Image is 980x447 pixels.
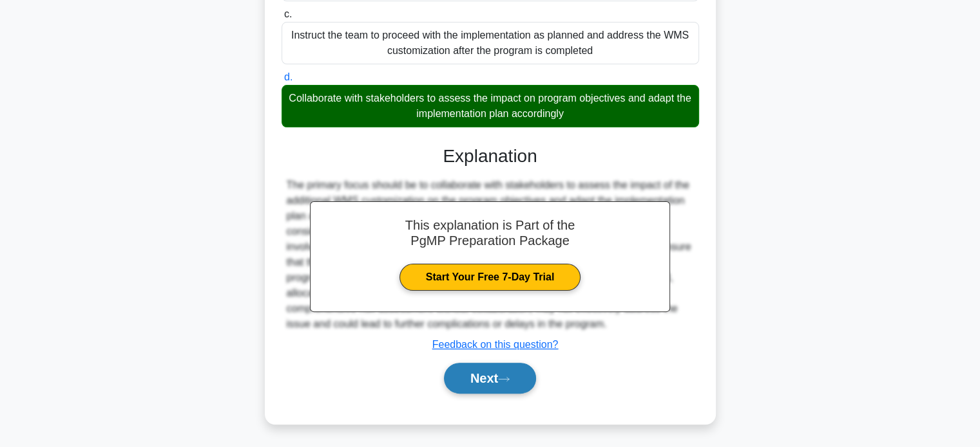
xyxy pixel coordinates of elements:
[289,145,691,167] h3: Explanation
[444,363,536,394] button: Next
[282,22,699,64] div: Instruct the team to proceed with the implementation as planned and address the WMS customization...
[282,85,699,127] div: Collaborate with stakeholders to assess the impact on program objectives and adapt the implementa...
[284,71,293,82] span: d.
[284,8,292,19] span: c.
[399,264,581,291] a: Start Your Free 7-Day Trial
[287,178,694,332] div: The primary focus should be to collaborate with stakeholders to assess the impact of the addition...
[432,339,559,350] a: Feedback on this question?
